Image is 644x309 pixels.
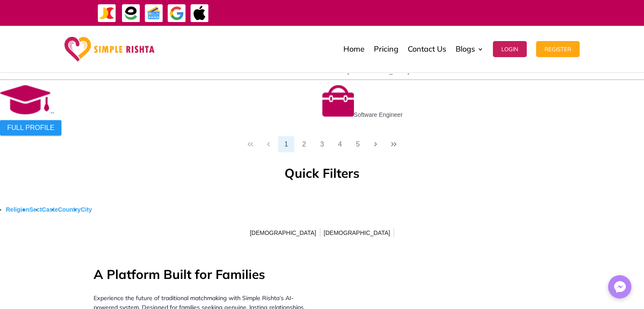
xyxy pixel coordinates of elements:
strong: A Platform Built for Families [94,266,265,282]
span: FULL PROFILE [7,124,54,132]
span: Religion [6,204,29,215]
span: -- [50,109,54,116]
a: Blogs [456,28,484,70]
button: Page 4 [332,136,348,152]
span: Sect [29,204,42,215]
span: [DEMOGRAPHIC_DATA] [322,226,392,240]
button: Login [493,41,527,57]
a: Login [493,28,527,70]
button: Page 2 [296,136,312,152]
img: Messenger [611,279,628,295]
button: Page 5 [350,136,366,152]
img: JazzCash-icon [97,4,116,23]
button: Register [536,41,580,57]
span: Country [58,204,81,215]
a: Pricing [374,28,398,70]
img: ApplePay-icon [190,4,209,23]
a: [DEMOGRAPHIC_DATA] [248,229,322,236]
img: Credit Cards [144,4,163,23]
a: [DEMOGRAPHIC_DATA] [322,229,396,236]
button: Page 1 [278,136,294,152]
span: [DEMOGRAPHIC_DATA] [248,226,318,240]
a: Register [536,28,580,70]
h3: Quick Filters [285,167,359,184]
span: Caste [42,204,58,215]
img: EasyPaisa-icon [122,4,141,23]
img: GooglePay-icon [167,4,186,23]
span: City [81,204,92,215]
button: Next Page [368,136,384,152]
a: Home [343,28,365,70]
a: Contact Us [408,28,446,70]
span: Software Engineer [354,111,403,118]
button: Page 3 [314,136,330,152]
button: Last Page [386,136,402,152]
